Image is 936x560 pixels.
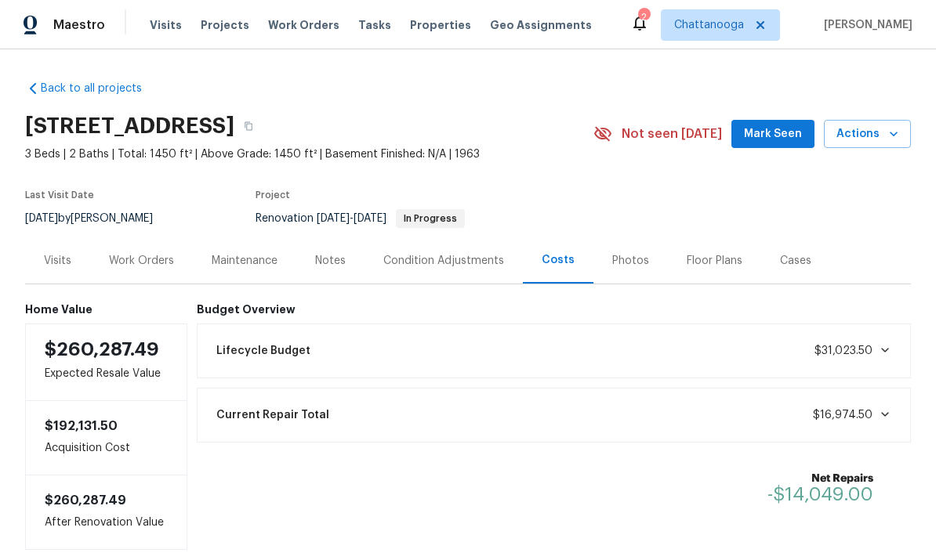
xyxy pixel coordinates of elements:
[25,190,94,200] span: Last Visit Date
[25,118,234,134] h2: [STREET_ADDRESS]
[109,253,174,269] div: Work Orders
[358,20,391,31] span: Tasks
[25,323,187,401] div: Expected Resale Value
[201,17,249,33] span: Projects
[256,190,290,200] span: Project
[814,345,873,356] span: $31,023.50
[234,112,263,140] button: Copy Address
[638,9,649,25] div: 2
[824,120,911,149] button: Actions
[45,340,159,359] span: $260,287.49
[836,125,898,144] span: Actions
[780,253,811,269] div: Cases
[53,17,105,33] span: Maestro
[818,17,912,33] span: [PERSON_NAME]
[542,252,575,268] div: Costs
[612,253,649,269] div: Photos
[397,214,463,223] span: In Progress
[317,213,350,224] span: [DATE]
[25,146,593,162] span: 3 Beds | 2 Baths | Total: 1450 ft² | Above Grade: 1450 ft² | Basement Finished: N/A | 1963
[383,253,504,269] div: Condition Adjustments
[813,410,873,421] span: $16,974.50
[268,17,339,33] span: Work Orders
[744,125,802,144] span: Mark Seen
[354,213,386,224] span: [DATE]
[622,126,722,142] span: Not seen [DATE]
[45,494,126,507] span: $260,287.49
[25,81,176,96] a: Back to all projects
[25,475,187,550] div: After Renovation Value
[45,420,118,432] span: $192,131.50
[731,120,814,149] button: Mark Seen
[150,17,182,33] span: Visits
[490,17,592,33] span: Geo Assignments
[212,253,278,269] div: Maintenance
[410,17,471,33] span: Properties
[317,213,386,224] span: -
[256,213,465,224] span: Renovation
[25,303,187,316] h6: Home Value
[767,485,873,504] span: -$14,049.00
[674,17,744,33] span: Chattanooga
[767,471,873,486] b: Net Repairs
[216,343,310,359] span: Lifecycle Budget
[315,253,346,269] div: Notes
[25,213,58,224] span: [DATE]
[44,253,71,269] div: Visits
[25,209,172,228] div: by [PERSON_NAME]
[216,407,329,423] span: Current Repair Total
[197,303,912,316] h6: Budget Overview
[25,401,187,475] div: Acquisition Cost
[687,253,742,269] div: Floor Plans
